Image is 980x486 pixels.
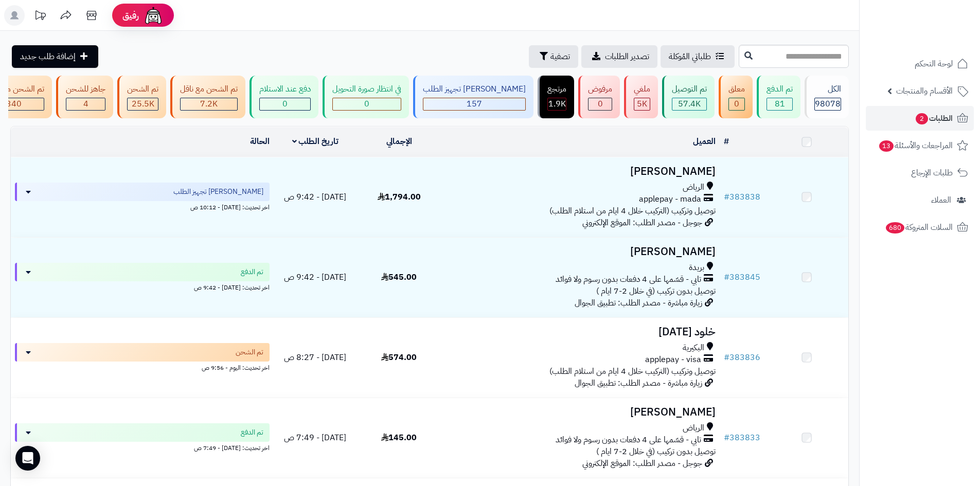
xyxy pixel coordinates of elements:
span: applepay - mada [639,193,701,205]
span: 4 [83,98,88,110]
div: معلق [728,83,745,95]
a: [PERSON_NAME] تجهيز الطلب 157 [411,76,536,118]
a: المراجعات والأسئلة13 [866,133,974,158]
span: بريدة [689,262,704,274]
h3: [PERSON_NAME] [445,246,716,258]
div: 25544 [128,98,158,110]
span: 574.00 [381,351,417,364]
span: تصدير الطلبات [605,50,649,63]
span: تابي - قسّمها على 4 دفعات بدون رسوم ولا فوائد [556,434,701,446]
a: مرفوض 0 [576,76,622,118]
span: 98078 [815,98,841,110]
span: # [724,191,729,203]
span: البكيرية [683,342,704,354]
span: 57.4K [678,98,701,110]
a: #383833 [724,431,760,444]
div: 157 [423,98,525,110]
div: تم التوصيل [672,83,707,95]
h3: خلود [DATE] [445,326,716,338]
a: تم الدفع 81 [755,76,803,118]
span: 0 [734,98,739,110]
div: تم الشحن مع ناقل [180,83,238,95]
div: ملغي [634,83,650,95]
span: طلباتي المُوكلة [669,50,711,63]
a: تاريخ الطلب [292,135,339,148]
span: [DATE] - 9:42 ص [284,191,346,203]
span: 145.00 [381,431,417,444]
div: دفع عند الاستلام [259,83,311,95]
div: 81 [767,98,792,110]
a: جاهز للشحن 4 [54,76,115,118]
div: في انتظار صورة التحويل [332,83,401,95]
a: # [724,135,729,148]
div: 7222 [181,98,237,110]
a: #383836 [724,351,760,364]
div: اخر تحديث: [DATE] - 9:42 ص [15,281,270,292]
span: توصيل بدون تركيب (في خلال 2-7 ايام ) [596,285,716,297]
span: [DATE] - 9:42 ص [284,271,346,283]
span: العملاء [931,193,951,207]
span: لوحة التحكم [915,57,953,71]
a: طلباتي المُوكلة [661,45,735,68]
a: في انتظار صورة التحويل 0 [320,76,411,118]
div: الكل [814,83,841,95]
a: العملاء [866,188,974,212]
a: العميل [693,135,716,148]
span: 7.2K [200,98,218,110]
div: تم الشحن [127,83,158,95]
span: زيارة مباشرة - مصدر الطلب: تطبيق الجوال [575,297,702,309]
a: تم التوصيل 57.4K [660,76,717,118]
span: 2 [916,113,928,124]
a: الطلبات2 [866,106,974,131]
div: 4 [66,98,105,110]
span: # [724,431,729,444]
span: 0 [598,98,603,110]
span: تم الشحن [236,347,263,357]
span: [DATE] - 7:49 ص [284,431,346,444]
div: اخر تحديث: [DATE] - 10:12 ص [15,201,270,212]
span: 81 [775,98,785,110]
span: تابي - قسّمها على 4 دفعات بدون رسوم ولا فوائد [556,274,701,285]
h3: [PERSON_NAME] [445,166,716,177]
a: الإجمالي [386,135,412,148]
span: [PERSON_NAME] تجهيز الطلب [173,187,263,197]
a: تم الشحن 25.5K [115,76,168,118]
a: مرتجع 1.9K [536,76,576,118]
div: [PERSON_NAME] تجهيز الطلب [423,83,526,95]
span: 0 [364,98,369,110]
a: إضافة طلب جديد [12,45,98,68]
span: 545.00 [381,271,417,283]
div: 0 [589,98,612,110]
div: 1870 [548,98,566,110]
span: الرياض [683,182,704,193]
a: #383845 [724,271,760,283]
a: دفع عند الاستلام 0 [247,76,320,118]
img: logo-2.png [910,26,970,47]
span: جوجل - مصدر الطلب: الموقع الإلكتروني [582,457,702,470]
span: تم الدفع [241,427,263,438]
a: طلبات الإرجاع [866,160,974,185]
span: 5K [637,98,647,110]
div: اخر تحديث: اليوم - 9:56 ص [15,362,270,372]
div: مرفوض [588,83,612,95]
a: تم الشحن مع ناقل 7.2K [168,76,247,118]
img: ai-face.png [143,5,164,26]
span: 1.9K [548,98,566,110]
div: تم الدفع [767,83,793,95]
div: Open Intercom Messenger [15,446,40,471]
div: اخر تحديث: [DATE] - 7:49 ص [15,442,270,453]
span: الرياض [683,422,704,434]
span: المراجعات والأسئلة [878,138,953,153]
span: 0 [282,98,288,110]
span: 340 [6,98,22,110]
span: applepay - visa [645,354,701,366]
span: تصفية [550,50,570,63]
a: تحديثات المنصة [27,5,53,28]
span: رفيق [122,9,139,22]
span: الطلبات [915,111,953,125]
span: 13 [879,140,894,152]
span: 1,794.00 [378,191,421,203]
span: [DATE] - 8:27 ص [284,351,346,364]
span: # [724,351,729,364]
span: جوجل - مصدر الطلب: الموقع الإلكتروني [582,217,702,229]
